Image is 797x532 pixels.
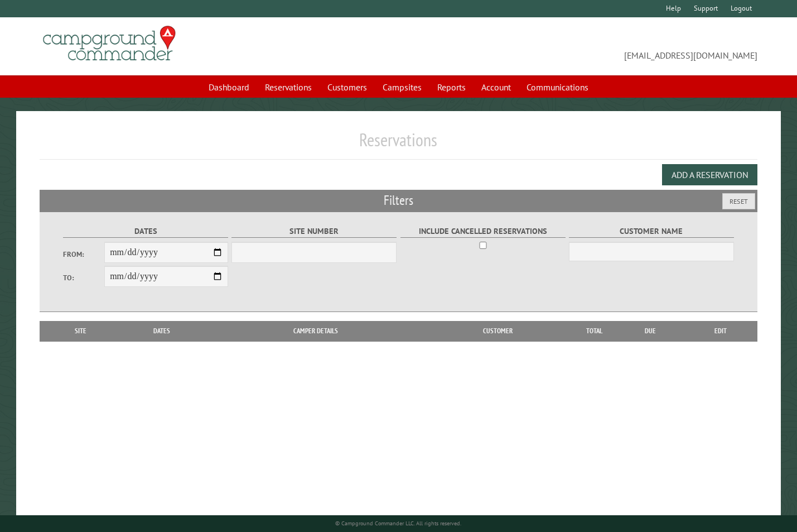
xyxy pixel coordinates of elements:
label: From: [63,249,104,260]
a: Communications [520,76,595,98]
th: Dates [115,321,208,341]
span: [EMAIL_ADDRESS][DOMAIN_NAME] [399,31,757,62]
button: Reset [722,193,755,209]
label: Dates [63,225,228,238]
a: Dashboard [202,76,256,98]
h2: Filters [40,190,757,211]
th: Due [616,321,684,341]
th: Edit [684,321,757,341]
label: Site Number [231,225,397,238]
a: Reports [431,76,472,98]
img: Campground Commander [40,22,179,65]
label: To: [63,272,104,283]
label: Customer Name [569,225,734,238]
th: Site [45,321,115,341]
a: Reservations [258,76,318,98]
h1: Reservations [40,129,757,160]
th: Camper Details [208,321,423,341]
th: Total [572,321,616,341]
button: Add a Reservation [662,164,757,185]
label: Include Cancelled Reservations [400,225,566,238]
th: Customer [423,321,572,341]
a: Account [475,76,518,98]
a: Customers [321,76,374,98]
a: Campsites [376,76,428,98]
small: © Campground Commander LLC. All rights reserved. [335,520,461,527]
